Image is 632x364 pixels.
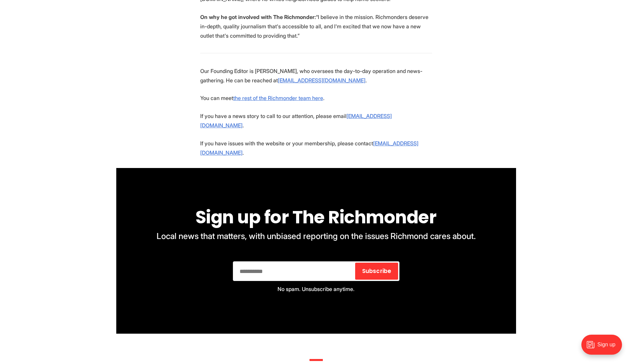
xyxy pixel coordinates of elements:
button: Subscribe [355,263,398,280]
a: the rest of the Richmonder team here [233,95,323,101]
a: [EMAIL_ADDRESS][DOMAIN_NAME] [278,77,365,84]
a: [EMAIL_ADDRESS][DOMAIN_NAME] [200,140,418,156]
p: “I believe in the mission. Richmonders deserve in-depth, quality journalism that's accessible to ... [200,12,432,40]
span: Local news that matters, with unbiased reporting on the issues Richmond cares about. [157,231,476,241]
b: On why he got involved with The Richmonder: [200,14,316,20]
p: You can meet . [200,93,432,103]
p: Our Founding Editor is [PERSON_NAME], who oversees the day-to-day operation and news-gathering. H... [200,66,432,85]
p: If you have issues with the website or your membership, please contact . [200,139,432,157]
span: No spam. Unsubscribe anytime. [278,286,354,292]
a: [EMAIL_ADDRESS][DOMAIN_NAME] [200,113,392,129]
span: Sign up for The Richmonder [196,205,436,229]
iframe: portal-trigger [576,331,632,364]
span: Subscribe [362,268,391,274]
p: If you have a news story to call to our attention, please email . [200,111,432,130]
